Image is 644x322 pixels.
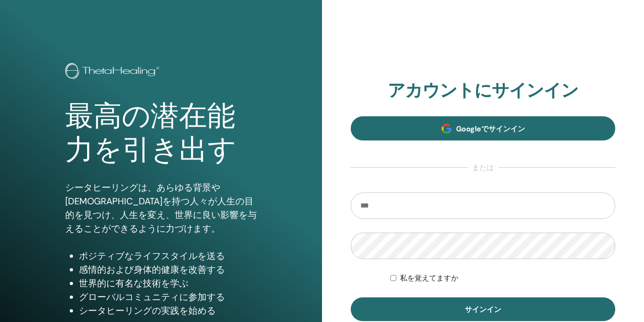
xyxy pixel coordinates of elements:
[79,264,225,275] font: 感情的および身体的健康を改善する
[400,274,458,282] font: 私を覚えてますか
[388,79,578,102] font: アカウントにサインイン
[351,116,615,140] a: Googleでサインイン
[79,305,216,317] font: シータヒーリングの実践を始める
[65,182,257,234] font: シータヒーリングは、あらゆる背景や[DEMOGRAPHIC_DATA]を持つ人々が人生の目的を見つけ、人生を変え、世界に良い影響を与えることができるように力づけます。
[351,297,615,321] button: サインイン
[390,273,615,284] div: 無期限または手動でログアウトするまで認証を維持する
[456,124,525,134] font: Googleでサインイン
[79,291,225,303] font: グローバルコミュニティに参加する
[79,277,188,289] font: 世界的に有名な技術を学ぶ
[65,100,236,166] font: 最高の潜在能力を引き出す
[472,163,494,172] font: または
[79,250,225,262] font: ポジティブなライフスタイルを送る
[465,305,501,314] font: サインイン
